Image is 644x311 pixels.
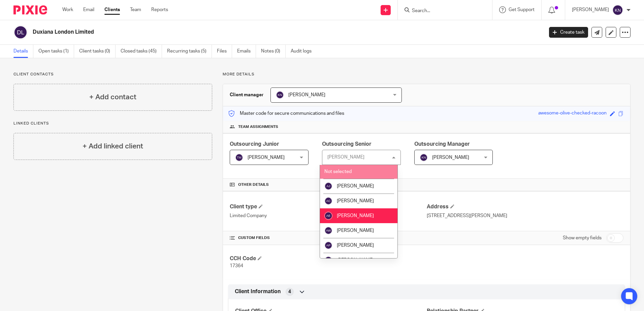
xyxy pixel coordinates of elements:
a: Details [13,45,33,58]
a: Audit logs [291,45,317,58]
p: More details [223,72,631,77]
span: [PERSON_NAME] [337,184,374,188]
img: svg%3E [276,91,284,99]
a: Team [130,6,141,13]
p: Client contacts [13,72,212,77]
span: [PERSON_NAME] [248,155,285,160]
p: [PERSON_NAME] [572,6,609,13]
a: Recurring tasks (5) [167,45,212,58]
a: Client tasks (0) [79,45,116,58]
div: awesome-olive-checked-racoon [538,110,607,117]
label: Show empty fields [563,235,602,241]
a: Reports [151,6,168,13]
img: svg%3E [324,197,332,205]
h4: Address [427,203,623,210]
img: svg%3E [324,182,332,190]
a: Email [83,6,94,13]
a: Closed tasks (45) [121,45,162,58]
a: Create task [549,27,588,38]
span: Client Information [235,288,281,295]
span: Team assignments [238,124,278,130]
a: Notes (0) [261,45,286,58]
p: [STREET_ADDRESS][PERSON_NAME] [427,212,623,219]
img: svg%3E [324,256,332,264]
span: Not selected [324,169,352,174]
h4: + Add contact [89,92,136,102]
h4: Client type [230,203,426,210]
img: svg%3E [324,212,332,220]
span: [PERSON_NAME] [337,243,374,248]
a: Emails [237,45,256,58]
img: svg%3E [13,25,28,39]
span: Outsourcing Manager [414,141,470,147]
h2: Duxiana London Limited [33,29,438,36]
span: [PERSON_NAME] [337,213,374,218]
img: svg%3E [324,241,332,249]
span: 17364 [230,264,243,268]
img: Pixie [13,5,47,14]
span: [PERSON_NAME] [432,155,469,160]
span: Get Support [509,7,535,12]
span: Outsourcing Senior [322,141,372,147]
a: Files [217,45,232,58]
span: 4 [288,288,291,295]
h3: Client manager [230,92,264,98]
img: svg%3E [324,227,332,235]
span: Other details [238,182,269,187]
span: [PERSON_NAME] [288,93,325,97]
a: Open tasks (1) [38,45,74,58]
img: svg%3E [235,153,243,162]
h4: CCH Code [230,255,426,262]
div: [PERSON_NAME] [327,155,364,160]
img: svg%3E [612,5,623,15]
span: [PERSON_NAME] [337,228,374,233]
h4: + Add linked client [83,141,143,151]
p: Linked clients [13,121,212,126]
h4: CUSTOM FIELDS [230,235,426,241]
span: Outsourcing Junior [230,141,279,147]
a: Work [62,6,73,13]
span: [PERSON_NAME] [337,258,374,263]
p: Limited Company [230,212,426,219]
p: Master code for secure communications and files [228,110,344,117]
img: svg%3E [420,153,428,162]
a: Clients [104,6,120,13]
span: [PERSON_NAME] [337,199,374,203]
input: Search [411,8,472,14]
